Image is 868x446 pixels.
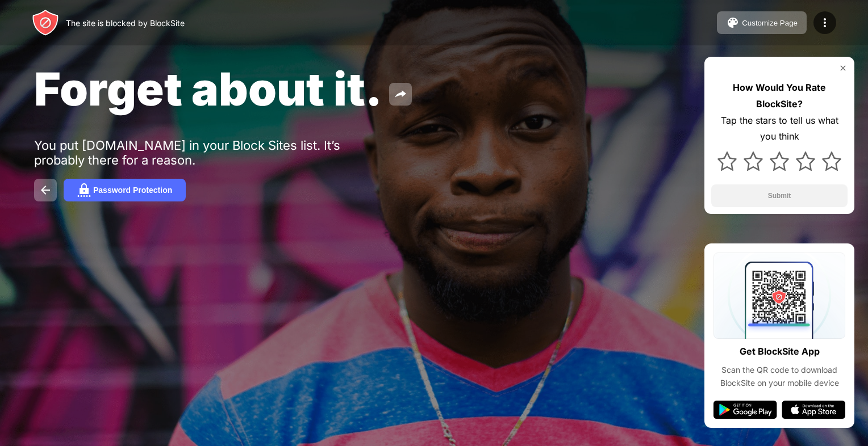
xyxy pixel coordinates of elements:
div: Customize Page [742,19,798,27]
img: rate-us-close.svg [838,64,848,73]
img: star.svg [796,152,815,171]
span: Forget about it. [34,61,382,116]
div: Scan the QR code to download BlockSite on your mobile device [713,364,845,389]
img: star.svg [744,152,763,171]
img: qrcode.svg [713,253,845,339]
img: password.svg [77,183,91,197]
img: star.svg [770,152,789,171]
img: star.svg [717,152,737,171]
div: The site is blocked by BlockSite [66,18,185,28]
img: star.svg [822,152,841,171]
button: Password Protection [64,179,186,201]
div: How Would You Rate BlockSite? [711,79,848,112]
button: Customize Page [717,11,807,34]
div: Password Protection [93,186,172,195]
div: Get BlockSite App [740,343,820,360]
img: google-play.svg [713,401,777,419]
img: menu-icon.svg [818,16,832,30]
img: header-logo.svg [32,9,59,36]
img: back.svg [39,183,52,197]
div: Tap the stars to tell us what you think [711,112,848,145]
img: pallet.svg [726,16,740,30]
button: Submit [711,184,848,207]
img: app-store.svg [782,401,845,419]
img: share.svg [394,87,407,101]
div: You put [DOMAIN_NAME] in your Block Sites list. It’s probably there for a reason. [34,138,385,167]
